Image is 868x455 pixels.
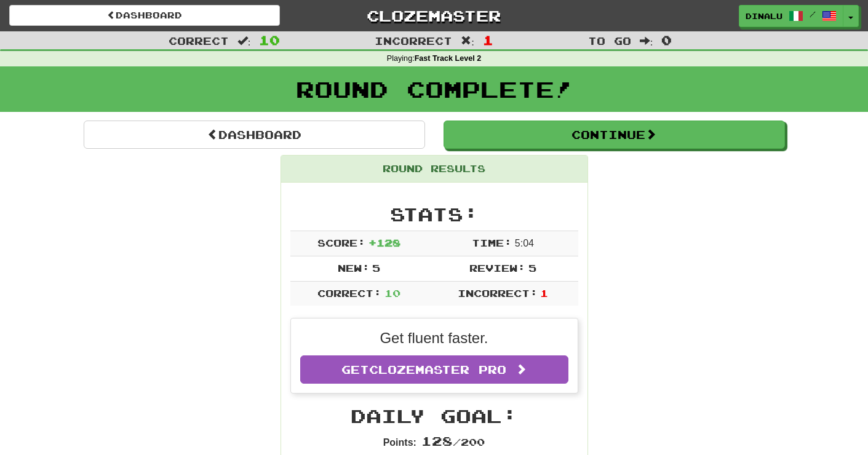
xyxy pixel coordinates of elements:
[483,33,493,47] span: 1
[375,34,452,47] span: Incorrect
[469,262,525,274] span: Review:
[384,287,400,299] span: 10
[4,77,864,101] h1: Round Complete!
[84,121,425,149] a: Dashboard
[259,33,280,47] span: 10
[383,437,416,448] strong: Points:
[415,54,482,63] strong: Fast Track Level 2
[421,436,485,448] span: / 200
[300,355,568,384] a: GetClozemaster Pro
[528,262,536,274] span: 5
[588,34,631,47] span: To go
[317,287,381,299] span: Correct:
[746,10,782,22] span: Dinalu
[290,406,578,426] h2: Daily Goal:
[281,156,587,183] div: Round Results
[372,262,380,274] span: 5
[444,121,785,149] button: Continue
[739,5,843,27] a: Dinalu /
[472,237,512,248] span: Time:
[369,363,506,376] span: Clozemaster Pro
[300,328,568,349] p: Get fluent faster.
[458,287,538,299] span: Incorrect:
[810,10,816,18] span: /
[368,237,400,248] span: + 128
[237,36,251,46] span: :
[515,238,534,248] span: 5 : 0 4
[421,433,453,448] span: 128
[9,5,280,26] a: Dashboard
[298,5,569,26] a: Clozemaster
[317,237,365,248] span: Score:
[640,36,653,46] span: :
[338,262,370,274] span: New:
[661,33,672,47] span: 0
[169,34,229,47] span: Correct
[461,36,474,46] span: :
[290,204,578,224] h2: Stats:
[540,287,548,299] span: 1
